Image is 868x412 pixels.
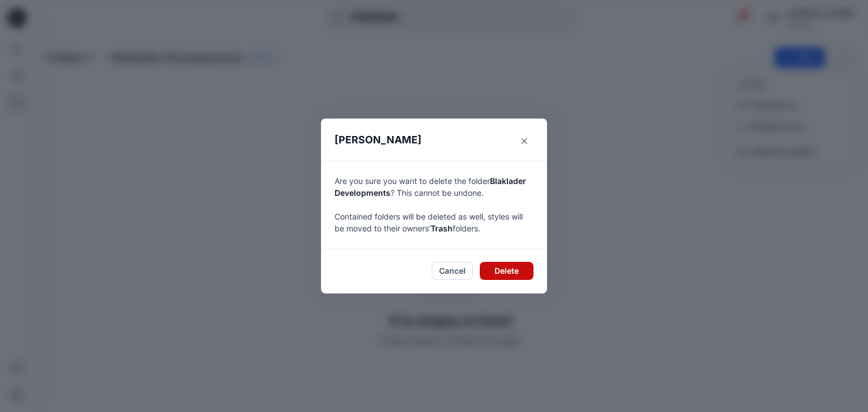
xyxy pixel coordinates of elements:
button: Cancel [432,262,473,280]
button: Delete [480,262,533,280]
header: [PERSON_NAME] [321,119,547,161]
p: Are you sure you want to delete the folder ? This cannot be undone. Contained folders will be del... [335,175,533,234]
span: Trash [431,223,453,233]
button: Close [515,132,533,150]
